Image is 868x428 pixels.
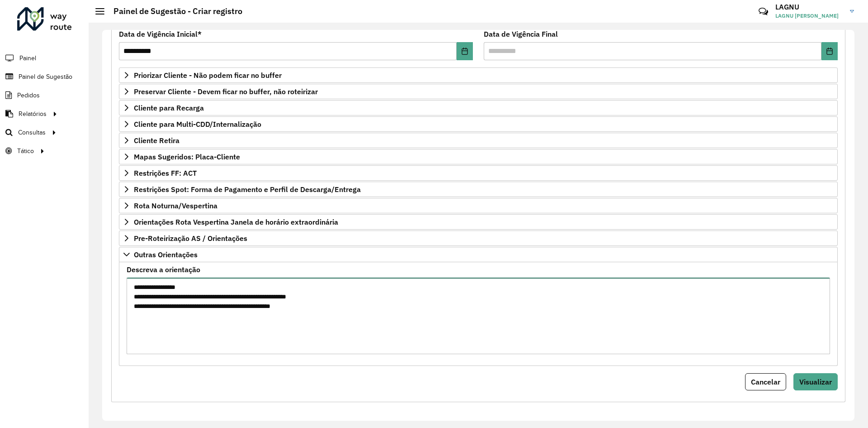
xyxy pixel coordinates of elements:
[751,377,780,386] span: Cancelar
[19,109,47,119] span: Relatórios
[119,149,838,164] a: Mapas Sugeridos: Placa-Cliente
[119,231,838,246] a: Pre-Roteirização AS / Orientações
[775,12,843,20] span: LAGNU [PERSON_NAME]
[127,264,200,275] label: Descreva a orientação
[793,373,838,390] button: Visualizar
[134,186,361,193] span: Restrições Spot: Forma de Pagamento e Perfil de Descarga/Entrega
[134,235,247,242] span: Pre-Roteirização AS / Orientações
[119,84,838,99] a: Preservar Cliente - Devem ficar no buffer, não roteirizar
[17,91,40,100] span: Pedidos
[745,373,786,390] button: Cancelar
[134,88,318,95] span: Preservar Cliente - Devem ficar no buffer, não roteirizar
[754,2,773,21] a: Contato Rápido
[119,29,202,39] label: Data de Vigência Inicial
[457,42,473,60] button: Choose Date
[119,198,838,213] a: Rota Noturna/Vespertina
[17,146,34,156] span: Tático
[484,29,558,39] label: Data de Vigência Final
[134,72,282,79] span: Priorizar Cliente - Não podem ficar no buffer
[119,165,838,181] a: Restrições FF: ACT
[119,133,838,148] a: Cliente Retira
[119,182,838,197] a: Restrições Spot: Forma de Pagamento e Perfil de Descarga/Entrega
[134,202,217,209] span: Rota Noturna/Vespertina
[104,6,242,16] h2: Painel de Sugestão - Criar registro
[134,169,197,177] span: Restrições FF: ACT
[134,137,179,144] span: Cliente Retira
[119,67,838,83] a: Priorizar Cliente - Não podem ficar no buffer
[134,120,261,128] span: Cliente para Multi-CDD/Internalização
[775,3,843,11] h3: LAGNU
[119,116,838,132] a: Cliente para Multi-CDD/Internalização
[119,262,838,366] div: Outras Orientações
[134,218,338,226] span: Orientações Rota Vespertina Janela de horário extraordinária
[18,128,46,137] span: Consultas
[19,72,72,82] span: Painel de Sugestão
[134,153,240,160] span: Mapas Sugeridos: Placa-Cliente
[799,377,832,386] span: Visualizar
[134,251,198,258] span: Outras Orientações
[119,100,838,115] a: Cliente para Recarga
[19,53,36,63] span: Painel
[821,42,838,60] button: Choose Date
[119,214,838,230] a: Orientações Rota Vespertina Janela de horário extraordinária
[119,247,838,262] a: Outras Orientações
[134,104,204,111] span: Cliente para Recarga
